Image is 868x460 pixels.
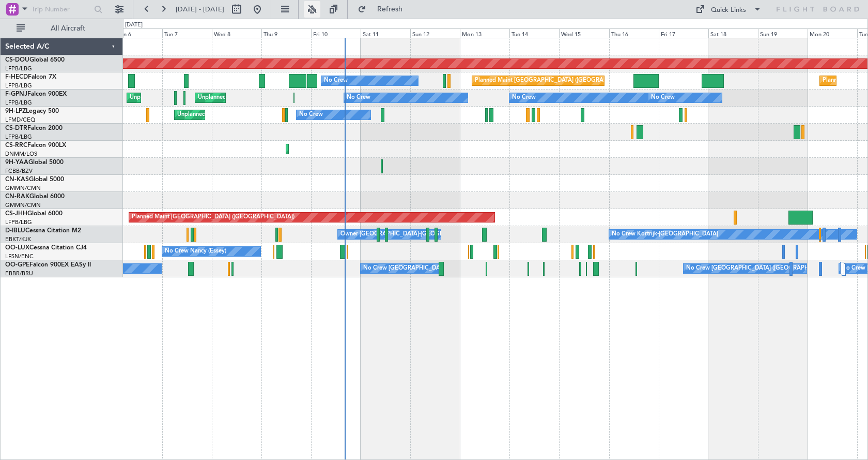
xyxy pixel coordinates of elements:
div: Mon 13 [460,28,509,38]
span: CS-DTR [5,125,27,131]
div: Tue 7 [162,28,212,38]
span: CS-DOU [5,57,29,63]
a: 9H-LPZLegacy 500 [5,108,59,114]
div: Mon 20 [808,28,857,38]
a: CS-RRCFalcon 900LX [5,142,66,149]
div: No Crew Kortrijk-[GEOGRAPHIC_DATA] [612,227,718,242]
a: 9H-YAAGlobal 5000 [5,159,64,166]
a: LFPB/LBG [5,82,32,90]
a: OO-LUXCessna Citation CJ4 [5,245,87,251]
div: Tue 14 [509,28,559,38]
div: No Crew [299,107,323,123]
input: Trip Number [32,2,91,17]
span: 9H-LPZ [5,108,26,114]
span: CS-JHH [5,211,27,217]
a: LFPB/LBG [5,133,32,141]
button: All Aircraft [11,20,112,37]
a: GMMN/CMN [5,201,41,209]
div: Wed 15 [559,28,609,38]
div: Fri 17 [659,28,708,38]
span: OO-LUX [5,245,29,251]
span: CS-RRC [5,142,27,149]
div: No Crew [GEOGRAPHIC_DATA] ([GEOGRAPHIC_DATA] National) [363,261,536,276]
div: Thu 16 [609,28,659,38]
span: F-HECD [5,74,28,80]
span: All Aircraft [27,25,109,32]
div: Planned Maint [GEOGRAPHIC_DATA] ([GEOGRAPHIC_DATA]) [132,210,295,225]
a: LFPB/LBG [5,99,32,107]
div: Sun 12 [410,28,460,38]
div: Sun 19 [758,28,808,38]
div: No Crew [651,90,675,106]
a: CN-RAKGlobal 6000 [5,194,65,200]
div: No Crew [347,90,370,106]
a: DNMM/LOS [5,150,37,158]
div: Unplanned Maint [GEOGRAPHIC_DATA] ([GEOGRAPHIC_DATA]) [198,90,368,106]
span: D-IBLU [5,228,25,234]
div: [DATE] [125,21,143,29]
a: D-IBLUCessna Citation M2 [5,228,81,234]
a: GMMN/CMN [5,184,41,192]
div: No Crew [GEOGRAPHIC_DATA] ([GEOGRAPHIC_DATA] National) [686,261,859,276]
div: Sat 11 [361,28,410,38]
span: CN-RAK [5,194,29,200]
a: LFMD/CEQ [5,116,35,124]
a: OO-GPEFalcon 900EX EASy II [5,262,91,268]
div: No Crew [324,73,348,88]
a: CN-KASGlobal 5000 [5,176,64,183]
a: EBBR/BRU [5,270,33,277]
span: F-GPNJ [5,91,27,97]
div: Sat 18 [708,28,758,38]
a: LFPB/LBG [5,65,32,72]
div: Wed 8 [212,28,261,38]
a: EBKT/KJK [5,235,31,243]
div: Unplanned Maint [GEOGRAPHIC_DATA] ([GEOGRAPHIC_DATA]) [130,90,300,106]
a: LFSN/ENC [5,253,34,260]
div: Fri 10 [311,28,361,38]
button: Refresh [353,1,415,18]
span: [DATE] - [DATE] [176,5,224,14]
div: Unplanned Maint Nice ([GEOGRAPHIC_DATA]) [177,107,300,123]
button: Quick Links [690,1,767,18]
span: CN-KAS [5,176,29,183]
div: Planned Maint [GEOGRAPHIC_DATA] ([GEOGRAPHIC_DATA]) [475,73,638,88]
a: LFPB/LBG [5,218,32,226]
div: Quick Links [711,5,746,16]
div: Owner [GEOGRAPHIC_DATA]-[GEOGRAPHIC_DATA] [340,227,480,242]
a: FCBB/BZV [5,167,33,175]
a: F-GPNJFalcon 900EX [5,91,67,97]
a: CS-DOUGlobal 6500 [5,57,65,63]
a: CS-DTRFalcon 2000 [5,125,63,131]
a: CS-JHHGlobal 6000 [5,211,63,217]
div: No Crew Nancy (Essey) [165,244,226,259]
div: No Crew [512,90,536,106]
span: Refresh [368,6,412,13]
div: Mon 6 [113,28,162,38]
span: 9H-YAA [5,159,28,166]
div: Thu 9 [261,28,311,38]
span: OO-GPE [5,262,29,268]
a: F-HECDFalcon 7X [5,74,56,80]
